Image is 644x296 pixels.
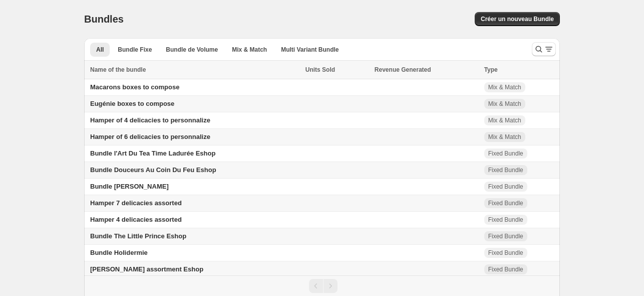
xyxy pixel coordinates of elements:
[90,133,210,140] a: Hamper of 6 delicacies to personnalize
[488,83,521,91] span: Mix & Match
[488,133,521,141] span: Mix & Match
[488,183,523,191] span: Fixed Bundle
[488,232,523,240] span: Fixed Bundle
[90,199,182,207] a: Hamper 7 delicacies assorted
[90,100,174,107] a: Eugénie boxes to compose
[488,166,523,174] span: Fixed Bundle
[84,13,124,25] h1: Bundles
[488,150,523,158] span: Fixed Bundle
[475,12,560,26] button: Créer un nouveau Bundle
[232,46,267,54] span: Mix & Match
[90,166,216,174] a: Bundle Douceurs Au Coin Du Feu Eshop
[90,232,186,240] a: Bundle The Little Prince Eshop
[118,46,152,54] span: Bundle Fixe
[90,150,215,157] a: Bundle l'Art Du Tea Time Ladurée Eshop
[484,65,554,75] div: Type
[96,46,104,54] span: All
[305,65,335,75] span: Units Sold
[84,275,560,296] nav: Pagination
[305,65,345,75] button: Units Sold
[281,46,339,54] span: Multi Variant Bundle
[488,199,523,207] span: Fixed Bundle
[166,46,218,54] span: Bundle de Volume
[481,15,554,23] span: Créer un nouveau Bundle
[90,216,182,223] a: Hamper 4 delicacies assorted
[90,265,203,273] a: [PERSON_NAME] assortment Eshop
[90,65,299,75] div: Name of the bundle
[488,100,521,108] span: Mix & Match
[90,116,210,124] a: Hamper of 4 delicacies to personnalize
[488,216,523,224] span: Fixed Bundle
[488,249,523,257] span: Fixed Bundle
[90,83,179,91] a: Macarons boxes to compose
[488,116,521,124] span: Mix & Match
[375,65,441,75] button: Revenue Generated
[488,265,523,273] span: Fixed Bundle
[532,42,556,56] button: Search and filter results
[90,249,148,256] a: Bundle Holidermie
[375,65,431,75] span: Revenue Generated
[90,183,169,190] a: Bundle [PERSON_NAME]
